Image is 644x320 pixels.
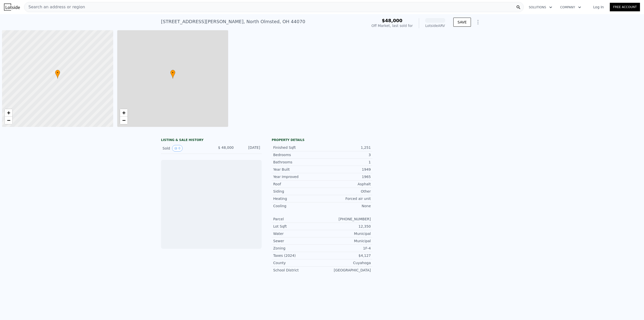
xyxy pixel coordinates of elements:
[273,203,322,208] div: Cooling
[273,253,322,258] div: Taxes (2024)
[161,18,305,25] div: [STREET_ADDRESS][PERSON_NAME] , North Olmsted , OH 44070
[425,288,441,304] img: Lotside
[5,109,12,117] a: Zoom in
[322,260,371,265] div: Cuyahoga
[322,253,371,258] div: $4,127
[273,238,322,243] div: Sewer
[273,196,322,201] div: Heating
[273,174,322,179] div: Year Improved
[322,203,371,208] div: None
[453,18,471,27] button: SAVE
[272,138,372,142] div: Property details
[525,3,556,12] button: Solutions
[273,224,322,229] div: Lot Sqft
[322,224,371,229] div: 12,350
[556,3,585,12] button: Company
[273,182,322,187] div: Roof
[273,160,322,165] div: Bathrooms
[273,260,322,265] div: County
[587,5,610,10] a: Log In
[273,145,322,150] div: Finished Sqft
[273,268,322,273] div: School District
[372,23,413,28] div: Off Market, last sold for
[170,70,175,75] span: •
[322,196,371,201] div: Forced air unit
[382,18,403,23] span: $48,000
[273,246,322,251] div: Zoning
[273,189,322,194] div: Siding
[322,217,371,222] div: [PHONE_NUMBER]
[24,4,85,10] span: Search an address or region
[218,146,234,150] span: $ 48,000
[4,4,20,11] img: Lotside
[273,152,322,157] div: Bedrooms
[55,70,60,75] span: •
[322,238,371,243] div: Municipal
[5,117,12,124] a: Zoom out
[425,23,445,28] div: Lotside ARV
[122,110,125,116] span: +
[322,145,371,150] div: 1,251
[238,145,260,152] div: [DATE]
[322,246,371,251] div: 1F-4
[322,268,371,273] div: [GEOGRAPHIC_DATA]
[7,110,10,116] span: +
[322,189,371,194] div: Other
[120,109,128,117] a: Zoom in
[322,174,371,179] div: 1965
[322,167,371,172] div: 1949
[473,17,483,27] button: Show Options
[273,167,322,172] div: Year Built
[322,182,371,187] div: Asphalt
[55,70,60,79] div: •
[161,138,262,143] div: LISTING & SALE HISTORY
[610,3,640,11] a: Free Account
[322,231,371,236] div: Municipal
[322,152,371,157] div: 3
[322,160,371,165] div: 1
[273,231,322,236] div: Water
[172,145,183,152] button: View historical data
[7,117,10,123] span: −
[273,217,322,222] div: Parcel
[163,145,207,152] div: Sold
[122,117,125,123] span: −
[170,70,175,79] div: •
[120,117,128,124] a: Zoom out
